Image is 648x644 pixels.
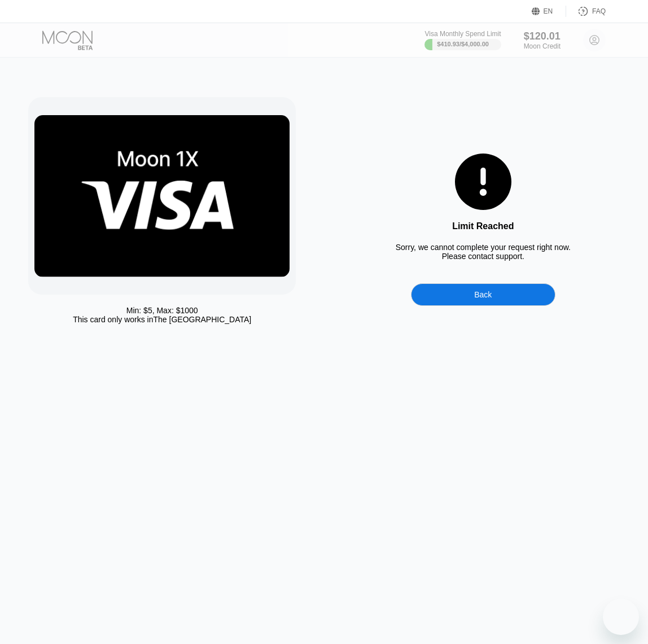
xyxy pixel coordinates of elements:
div: FAQ [566,6,606,17]
div: $410.93 / $4,000.00 [437,41,489,47]
div: Limit Reached [452,221,514,231]
div: Min: $ 5 , Max: $ 1000 [126,306,198,315]
div: Back [411,283,556,306]
div: FAQ [592,7,606,15]
div: EN [544,7,553,15]
iframe: Кнопка запуска окна обмена сообщениями [603,599,639,635]
div: Sorry, we cannot complete your request right now. Please contact support. [396,243,571,261]
div: Visa Monthly Spend Limit$410.93/$4,000.00 [424,30,501,50]
div: EN [532,6,566,17]
div: This card only works in The [GEOGRAPHIC_DATA] [73,315,251,324]
div: Visa Monthly Spend Limit [424,30,501,38]
div: Back [474,290,492,300]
